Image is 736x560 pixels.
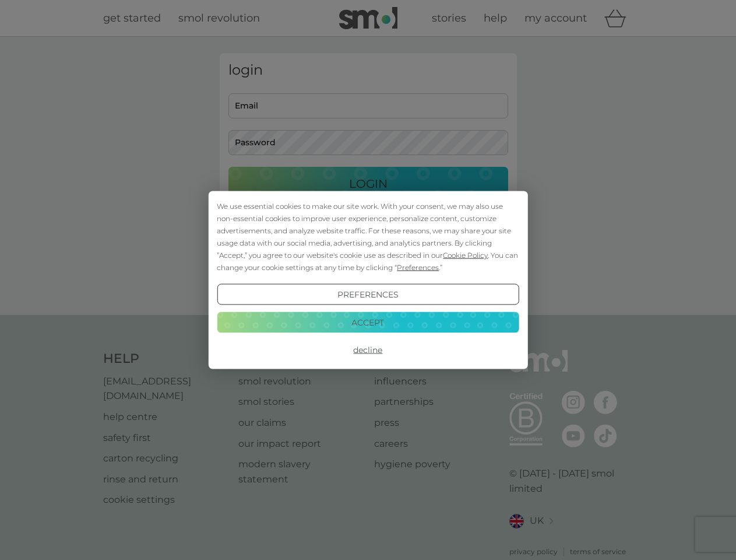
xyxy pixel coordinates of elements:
[217,339,519,360] button: Decline
[217,200,519,274] div: We use essential cookies to make our site work. With your consent, we may also use non-essential ...
[443,251,488,260] span: Cookie Policy
[217,284,519,305] button: Preferences
[217,311,519,332] button: Accept
[208,191,527,369] div: Cookie Consent Prompt
[397,263,439,272] span: Preferences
